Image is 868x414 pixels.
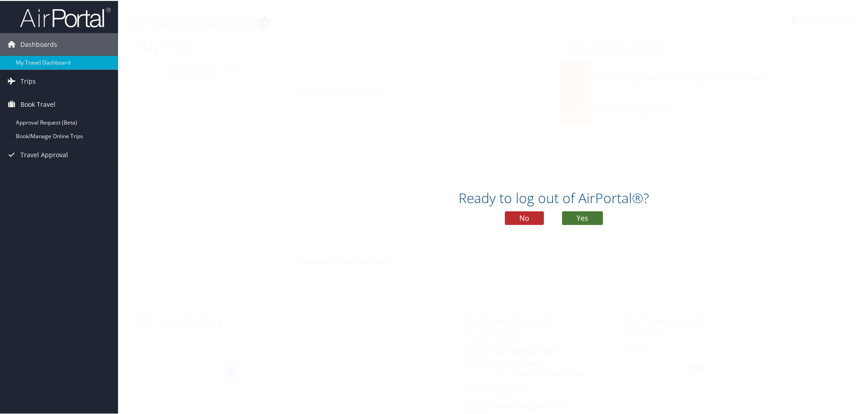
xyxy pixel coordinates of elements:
[562,210,603,224] button: Yes
[20,143,68,165] span: Travel Approval
[20,6,111,27] img: airportal-logo.png
[20,69,36,92] span: Trips
[20,92,55,115] span: Book Travel
[20,32,57,55] span: Dashboards
[505,210,544,224] button: No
